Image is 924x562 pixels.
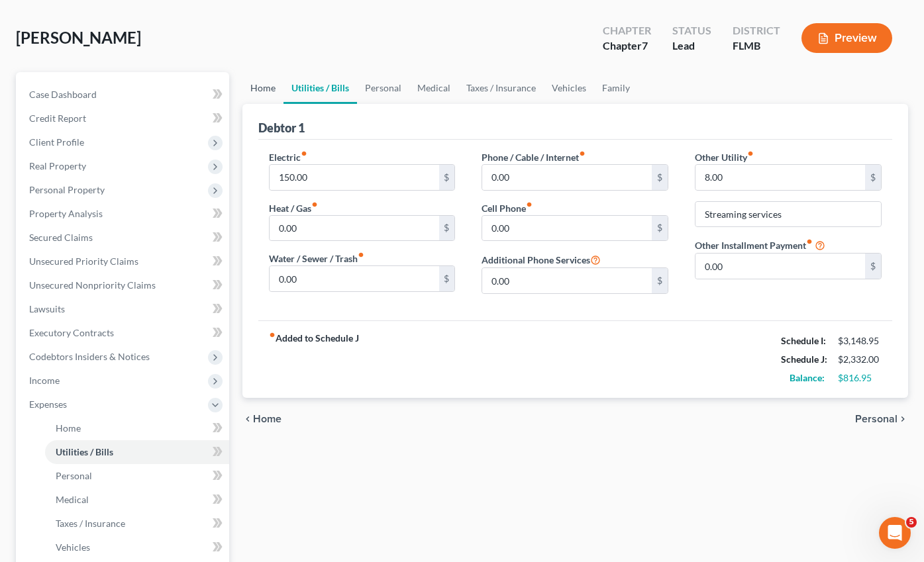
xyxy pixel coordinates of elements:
[29,113,86,124] span: Credit Report
[29,232,93,243] span: Secured Claims
[64,17,165,30] p: The team can also help
[21,240,197,264] b: Client Profile > Debtor Addresses
[482,201,533,215] label: Cell Phone
[603,38,651,54] div: Chapter
[865,254,881,279] div: $
[695,238,813,252] label: Other Installment Payment
[45,416,229,440] a: Home
[301,150,307,157] i: fiber_manual_record
[242,72,283,104] a: Home
[270,266,439,291] input: --
[439,165,455,190] div: $
[409,72,458,104] a: Medical
[29,375,60,386] span: Income
[439,266,455,291] div: $
[9,5,34,30] button: go back
[19,273,229,297] a: Unsecured Nonpriority Claims
[603,23,651,38] div: Chapter
[29,208,103,219] span: Property Analysis
[269,332,276,338] i: fiber_manual_record
[855,414,908,424] button: Personal chevron_right
[45,488,229,512] a: Medical
[11,141,254,181] div: Samuel says…
[695,254,865,279] input: --
[652,268,668,293] div: $
[29,327,114,338] span: Executory Contracts
[898,414,908,424] i: chevron_right
[526,201,533,208] i: fiber_manual_record
[56,518,125,529] span: Taxes / Insurance
[269,150,307,164] label: Electric
[838,353,882,366] div: $2,332.00
[269,201,318,215] label: Heat / Gas
[482,268,652,293] input: --
[29,256,138,267] span: Unsecured Priority Claims
[29,279,156,291] span: Unsecured Nonpriority Claims
[56,446,113,457] span: Utilities / Bills
[482,165,652,190] input: --
[56,470,92,481] span: Personal
[138,375,254,404] div: It worked thank you.
[45,536,229,559] a: Vehicles
[801,23,892,53] button: Preview
[19,83,229,107] a: Case Dashboard
[19,297,229,321] a: Lawsuits
[906,517,917,528] span: 5
[253,414,282,424] span: Home
[695,150,754,164] label: Other Utility
[29,89,97,100] span: Case Dashboard
[855,414,898,424] span: Personal
[790,372,825,383] strong: Balance:
[19,226,229,250] a: Secured Claims
[482,216,652,241] input: --
[439,216,455,241] div: $
[45,512,229,536] a: Taxes / Insurance
[56,494,89,505] span: Medical
[21,188,207,266] div: I just reset that credit report for your case. You will need to have a residential address added ...
[42,434,52,444] button: Gif picker
[19,250,229,273] a: Unsecured Priority Claims
[270,165,439,190] input: --
[29,160,86,171] span: Real Property
[733,23,780,38] div: District
[594,72,638,104] a: Family
[19,202,229,226] a: Property Analysis
[211,149,244,162] div: Thanks
[482,150,586,164] label: Phone / Cable / Internet
[482,252,601,267] label: Additional Phone Services
[63,434,74,444] button: Upload attachment
[733,38,780,54] div: FLMB
[781,335,826,346] strong: Schedule I:
[11,180,217,364] div: I just reset that credit report for your case. You will need to have a residential address added ...
[227,428,248,449] button: Send a message…
[458,72,544,104] a: Taxes / Insurance
[38,7,59,28] img: Profile image for Operator
[269,252,364,265] label: Water / Sewer / Trash
[56,422,81,434] span: Home
[283,72,357,104] a: Utilities / Bills
[11,375,254,414] div: Samuel says…
[242,414,253,424] i: chevron_left
[838,371,882,385] div: $816.95
[357,72,409,104] a: Personal
[21,434,31,444] button: Emoji picker
[270,216,439,241] input: --
[781,353,827,365] strong: Schedule J:
[806,238,813,245] i: fiber_manual_record
[695,202,881,227] input: Specify...
[19,321,229,345] a: Executory Contracts
[258,120,305,136] div: Debtor 1
[879,517,911,549] iframe: Intercom live chat
[29,184,105,195] span: Personal Property
[242,414,282,424] button: chevron_left Home
[200,141,254,170] div: Thanks
[45,464,229,488] a: Personal
[29,351,150,362] span: Codebtors Insiders & Notices
[358,252,364,258] i: fiber_manual_record
[11,180,254,375] div: Lindsey says…
[45,440,229,464] a: Utilities / Bills
[84,434,95,444] button: Start recording
[838,334,882,348] div: $3,148.95
[29,303,65,314] span: Lawsuits
[695,165,865,190] input: --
